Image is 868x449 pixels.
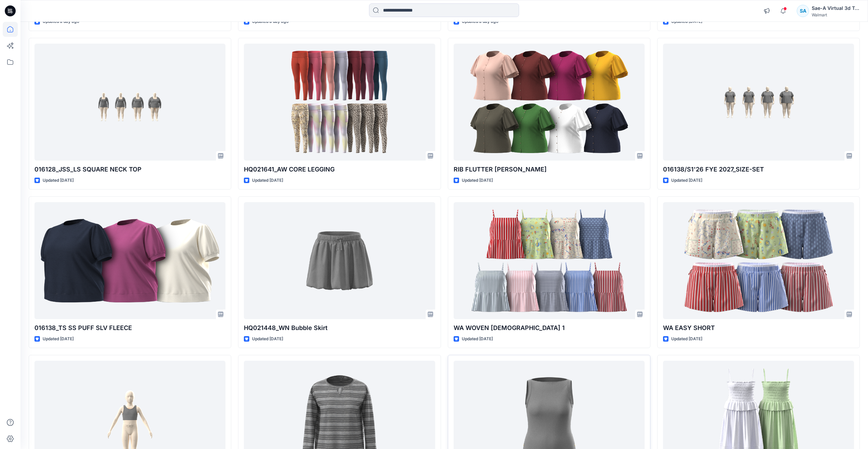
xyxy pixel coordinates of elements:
[454,323,645,333] p: WA WOVEN [DEMOGRAPHIC_DATA] 1
[663,323,854,333] p: WA EASY SHORT
[244,165,435,174] p: HQ021641_AW CORE LEGGING
[454,202,645,319] a: WA WOVEN CAMI 1
[34,44,225,161] a: 016128_JSS_LS SQUARE NECK TOP
[34,323,225,333] p: 016138_TS SS PUFF SLV FLEECE
[252,177,283,184] p: Updated [DATE]
[454,165,645,174] p: RIB FLUTTER [PERSON_NAME]
[462,177,493,184] p: Updated [DATE]
[252,335,283,343] p: Updated [DATE]
[454,44,645,161] a: RIB FLUTTER HENLEY
[43,335,74,343] p: Updated [DATE]
[244,202,435,319] a: HQ021448_WN Bubble Skirt
[34,165,225,174] p: 016128_JSS_LS SQUARE NECK TOP
[34,202,225,319] a: 016138_TS SS PUFF SLV FLEECE
[43,177,74,184] p: Updated [DATE]
[244,323,435,333] p: HQ021448_WN Bubble Skirt
[671,335,702,343] p: Updated [DATE]
[663,44,854,161] a: 016138/S1'26 FYE 2027_SIZE-SET
[663,202,854,319] a: WA EASY SHORT
[244,44,435,161] a: HQ021641_AW CORE LEGGING
[671,177,702,184] p: Updated [DATE]
[812,4,859,12] div: Sae-A Virtual 3d Team
[797,5,809,17] div: SA
[663,165,854,174] p: 016138/S1'26 FYE 2027_SIZE-SET
[462,335,493,343] p: Updated [DATE]
[812,12,859,17] div: Walmart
